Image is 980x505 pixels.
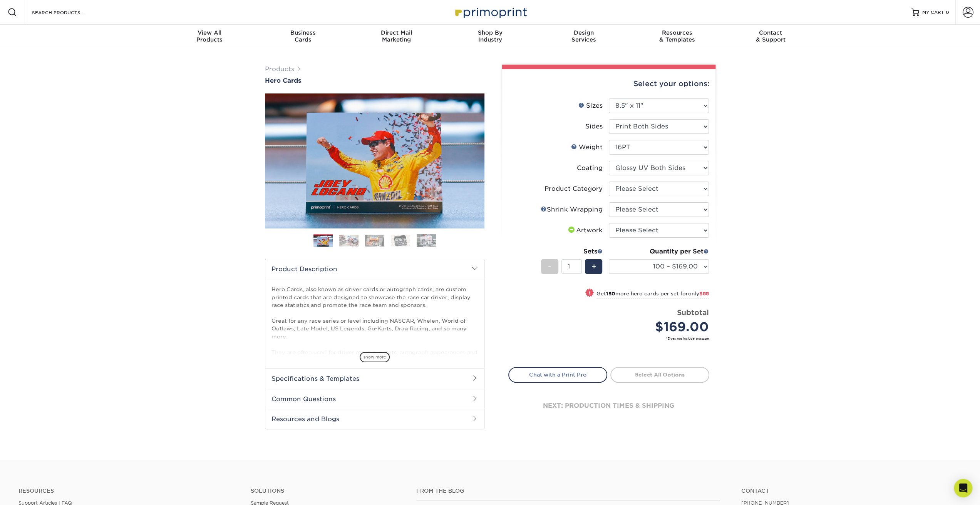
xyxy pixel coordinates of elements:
div: Weight [571,143,603,152]
span: Design [537,29,630,36]
a: Contact& Support [724,25,818,49]
span: MY CART [922,9,944,16]
div: Marketing [350,29,443,43]
a: Hero Cards [265,77,484,84]
div: Cards [256,29,350,43]
a: BusinessCards [256,25,350,49]
img: Hero Cards 05 [417,234,436,247]
div: Sides [585,122,603,131]
img: Primoprint [452,4,529,20]
strong: Subtotal [677,308,709,317]
div: & Support [724,29,818,43]
span: Direct Mail [350,29,443,36]
a: Select All Options [610,367,709,382]
h4: Resources [18,488,239,494]
a: Shop ByIndustry [443,25,537,49]
span: show more [360,352,390,362]
div: Product Category [544,184,603,193]
div: next: production times & shipping [508,383,709,429]
h2: Common Questions [265,389,484,409]
div: Artwork [567,226,603,235]
span: Shop By [443,29,537,36]
div: Services [537,29,630,43]
img: Hero Cards 01 [265,92,484,230]
span: View All [163,29,256,36]
a: View AllProducts [163,25,256,49]
div: Sets [541,247,603,256]
h2: Resources and Blogs [265,409,484,429]
a: Resources& Templates [630,25,724,49]
img: Hero Cards 02 [339,235,358,247]
div: Select your options: [508,69,709,98]
a: Products [265,65,294,73]
div: Products [163,29,256,43]
a: Chat with a Print Pro [508,367,607,382]
span: Contact [724,29,818,36]
h4: Solutions [251,488,405,494]
a: DesignServices [537,25,630,49]
a: Direct MailMarketing [350,25,443,49]
div: Open Intercom Messenger [954,479,972,497]
a: Contact [741,488,962,494]
span: 0 [946,10,949,15]
span: Resources [630,29,724,36]
div: Sizes [578,101,603,110]
span: - [548,261,551,272]
h2: Product Description [265,259,484,279]
span: ! [588,289,590,297]
strong: 150 [606,291,615,297]
div: Quantity per Set [609,247,709,256]
small: *Does not include postage [514,336,709,341]
h4: From the Blog [416,488,720,494]
div: & Templates [630,29,724,43]
img: Hero Cards 03 [365,235,384,247]
h2: Specifications & Templates [265,368,484,388]
small: Get more hero cards per set for [596,291,709,298]
img: Hero Cards 01 [313,235,333,247]
span: Business [256,29,350,36]
div: $169.00 [615,318,709,336]
div: Shrink Wrapping [541,205,603,214]
span: only [688,291,709,297]
p: Hero Cards, also known as driver cards or autograph cards, are custom printed cards that are desi... [271,285,478,411]
span: + [591,261,596,272]
img: Hero Cards 04 [391,235,410,247]
div: Industry [443,29,537,43]
div: Coating [577,163,603,173]
input: SEARCH PRODUCTS..... [31,8,106,17]
span: $88 [699,291,709,297]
